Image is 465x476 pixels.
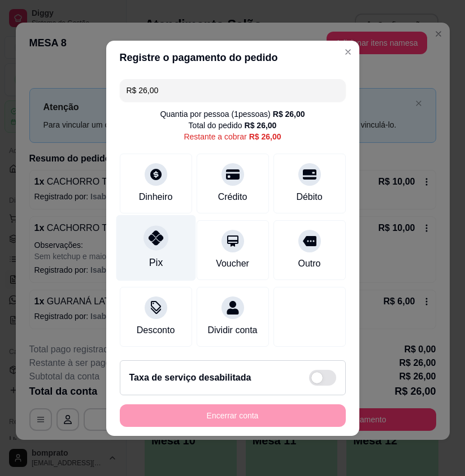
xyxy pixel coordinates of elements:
header: Registre o pagamento do pedido [106,41,359,75]
div: Dinheiro [139,190,173,204]
div: Débito [296,190,322,204]
div: Total do pedido [189,120,277,131]
div: Restante a cobrar [184,131,281,142]
div: Voucher [216,257,249,270]
div: R$ 26,00 [245,120,277,131]
div: Crédito [218,190,247,204]
h2: Taxa de serviço desabilitada [129,371,251,385]
div: Outro [298,257,320,270]
div: Pix [149,255,162,270]
input: Ex.: hambúrguer de cordeiro [127,79,339,102]
button: Close [339,43,357,61]
div: Quantia por pessoa ( 1 pessoas) [160,108,305,120]
div: Desconto [137,324,175,337]
div: Dividir conta [207,324,257,337]
div: R$ 26,00 [273,108,305,120]
div: R$ 26,00 [249,131,281,142]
